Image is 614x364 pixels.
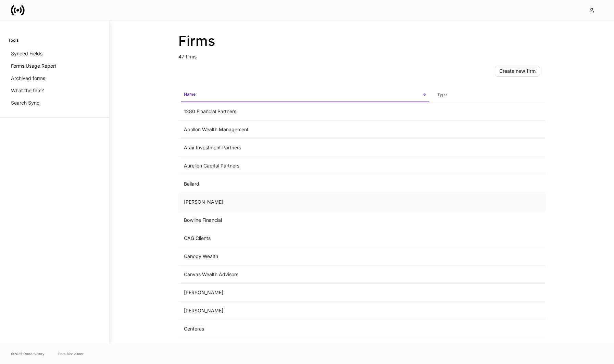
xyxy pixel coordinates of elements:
a: Archived forms [8,72,101,84]
td: Bowline Financial [178,211,432,229]
a: Synced Fields [8,48,101,60]
td: [PERSON_NAME] [178,302,432,320]
td: Canopy Wealth [178,247,432,266]
td: [PERSON_NAME] [178,284,432,302]
h6: Type [437,91,447,98]
a: What the firm? [8,84,101,97]
span: © 2025 OneAdvisory [11,351,45,356]
button: Create new firm [495,66,540,77]
h2: Firms [178,33,546,49]
h6: Name [184,91,196,97]
p: Forms Usage Report [11,63,57,69]
td: Bailard [178,175,432,193]
td: [PERSON_NAME] [178,193,432,211]
span: Type [435,88,543,102]
p: Archived forms [11,75,45,82]
td: Apollon Wealth Management [178,121,432,139]
p: Synced Fields [11,50,42,57]
a: Forms Usage Report [8,60,101,72]
p: 47 firms [178,49,546,60]
h6: Tools [8,37,18,43]
td: Canvas Wealth Advisors [178,266,432,284]
td: Aurelien Capital Partners [178,157,432,175]
td: Arax Investment Partners [178,139,432,157]
p: What the firm? [11,87,44,94]
td: Centeras [178,320,432,338]
a: Data Disclaimer [58,351,84,356]
a: Search Sync [8,97,101,109]
td: CAG Clients [178,229,432,247]
span: Name [181,87,429,102]
p: Search Sync [11,99,39,106]
td: 1280 Financial Partners [178,103,432,121]
td: Choreo [178,338,432,356]
div: Create new firm [499,69,536,73]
